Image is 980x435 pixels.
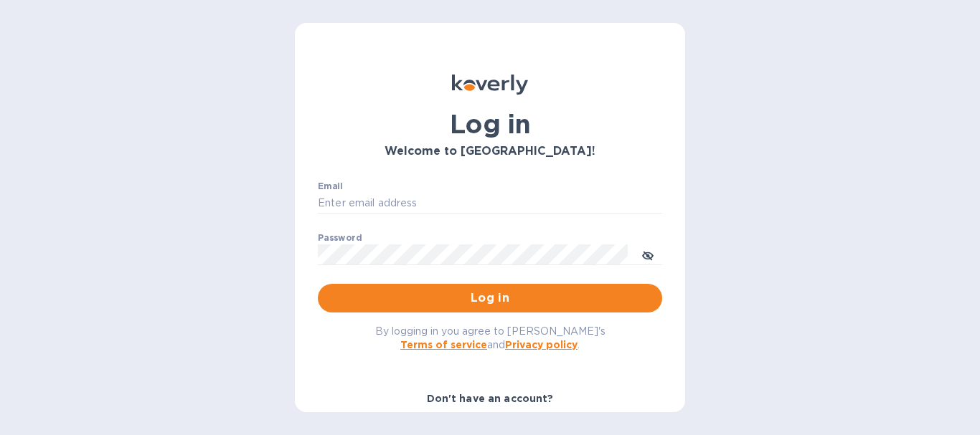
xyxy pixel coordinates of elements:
[427,393,554,404] b: Don't have an account?
[318,109,662,139] h1: Log in
[505,339,578,350] a: Privacy policy
[318,234,362,242] label: Password
[318,145,662,158] h3: Welcome to [GEOGRAPHIC_DATA]!
[452,75,528,95] img: Koverly
[318,193,662,214] input: Enter email address
[375,325,606,350] span: By logging in you agree to [PERSON_NAME]'s and .
[318,284,662,312] button: Log in
[633,240,662,269] button: toggle password visibility
[400,339,487,350] a: Terms of service
[318,182,343,191] label: Email
[329,290,651,307] span: Log in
